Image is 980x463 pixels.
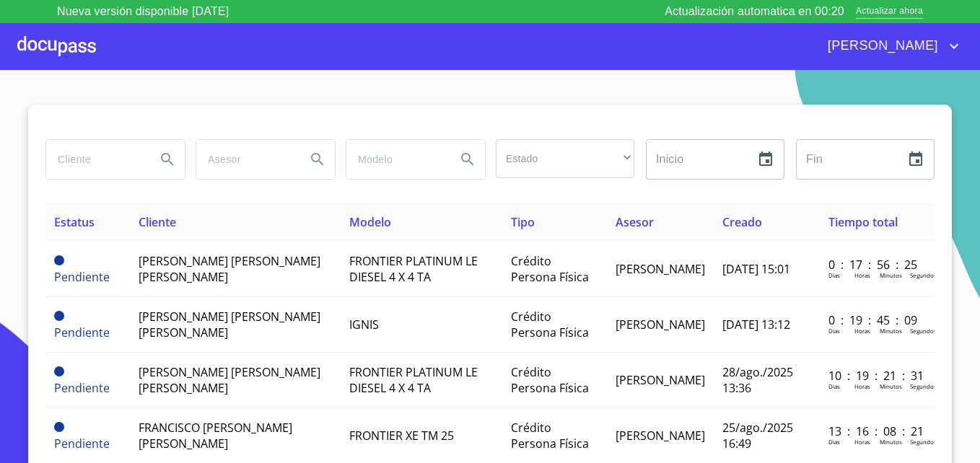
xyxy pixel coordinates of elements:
[511,253,589,285] span: Crédito Persona Física
[722,317,790,332] span: [DATE] 13:12
[722,214,762,230] span: Creado
[496,139,634,178] div: ​
[196,140,294,179] input: search
[854,382,870,390] p: Horas
[139,214,176,230] span: Cliente
[54,214,95,230] span: Estatus
[880,382,902,390] p: Minutos
[722,420,793,451] span: 25/ago./2025 16:49
[139,309,320,340] span: [PERSON_NAME] [PERSON_NAME] [PERSON_NAME]
[349,428,454,444] span: FRONTIER XE TM 25
[828,327,840,335] p: Dias
[722,364,793,396] span: 28/ago./2025 13:36
[854,271,870,279] p: Horas
[722,261,790,277] span: [DATE] 15:01
[54,422,64,432] span: Pendiente
[880,271,902,279] p: Minutos
[854,438,870,446] p: Horas
[880,327,902,335] p: Minutos
[828,257,926,273] p: 0 : 17 : 56 : 25
[817,35,963,58] button: account of current user
[828,368,926,384] p: 10 : 19 : 21 : 31
[349,253,478,285] span: FRONTIER PLATINUM LE DIESEL 4 X 4 TA
[616,428,705,444] span: [PERSON_NAME]
[349,317,379,332] span: IGNIS
[511,420,589,451] span: Crédito Persona Física
[150,142,185,177] button: Search
[910,327,937,335] p: Segundos
[54,325,110,340] span: Pendiente
[616,214,654,230] span: Asesor
[346,140,445,179] input: search
[828,438,840,446] p: Dias
[54,436,110,451] span: Pendiente
[616,317,705,332] span: [PERSON_NAME]
[817,35,945,58] span: [PERSON_NAME]
[450,142,485,177] button: Search
[828,271,840,279] p: Dias
[880,438,902,446] p: Minutos
[511,364,589,396] span: Crédito Persona Física
[54,366,64,376] span: Pendiente
[910,271,937,279] p: Segundos
[910,438,937,446] p: Segundos
[54,380,110,396] span: Pendiente
[616,261,705,277] span: [PERSON_NAME]
[665,3,844,20] p: Actualización automatica en 00:20
[828,214,898,230] span: Tiempo total
[46,140,144,179] input: search
[54,311,64,321] span: Pendiente
[828,382,840,390] p: Dias
[57,3,229,20] p: Nueva versión disponible [DATE]
[349,214,391,230] span: Modelo
[139,364,320,396] span: [PERSON_NAME] [PERSON_NAME] [PERSON_NAME]
[54,269,110,285] span: Pendiente
[511,214,535,230] span: Tipo
[511,309,589,340] span: Crédito Persona Física
[349,364,478,396] span: FRONTIER PLATINUM LE DIESEL 4 X 4 TA
[300,142,335,177] button: Search
[54,255,64,265] span: Pendiente
[856,4,923,19] span: Actualizar ahora
[828,312,926,328] p: 0 : 19 : 45 : 09
[828,423,926,439] p: 13 : 16 : 08 : 21
[139,253,320,285] span: [PERSON_NAME] [PERSON_NAME] [PERSON_NAME]
[854,327,870,335] p: Horas
[139,420,292,451] span: FRANCISCO [PERSON_NAME] [PERSON_NAME]
[616,372,705,388] span: [PERSON_NAME]
[910,382,937,390] p: Segundos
